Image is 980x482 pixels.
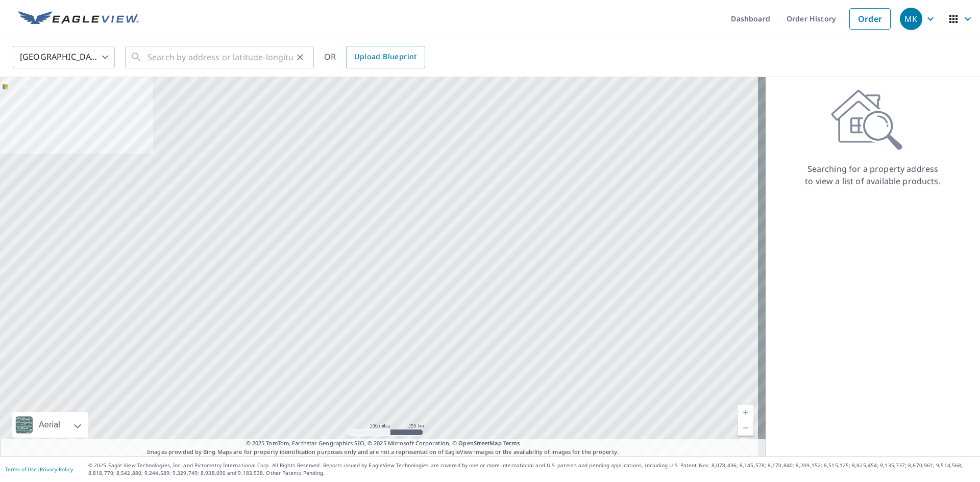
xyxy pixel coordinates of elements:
a: Current Level 5, Zoom Out [738,420,753,436]
div: [GEOGRAPHIC_DATA] [13,43,115,71]
a: Order [849,8,891,30]
span: © 2025 TomTom, Earthstar Geographics SIO, © 2025 Microsoft Corporation, © [246,439,520,448]
div: Aerial [36,412,63,438]
p: © 2025 Eagle View Technologies, Inc. and Pictometry International Corp. All Rights Reserved. Repo... [88,462,975,477]
a: Privacy Policy [40,466,73,473]
a: OpenStreetMap [458,439,501,447]
div: OR [324,46,425,68]
input: Search by address or latitude-longitude [148,43,293,71]
img: EV Logo [18,11,139,27]
button: Clear [293,50,307,64]
p: | [5,466,73,472]
a: Terms of Use [5,466,37,473]
a: Terms [503,439,520,447]
span: Upload Blueprint [354,50,416,63]
div: Aerial [12,412,88,438]
p: Searching for a property address to view a list of available products. [804,163,941,187]
div: MK [900,8,922,30]
a: Current Level 5, Zoom In [738,405,753,420]
a: Upload Blueprint [346,46,425,68]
